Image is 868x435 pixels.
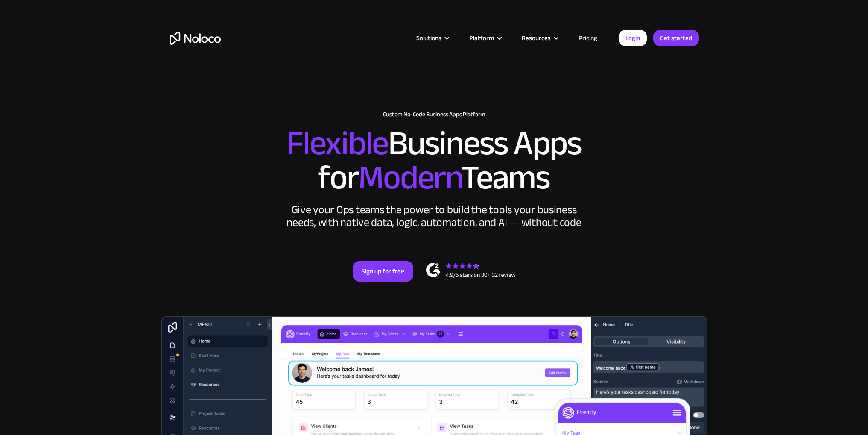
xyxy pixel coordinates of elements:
div: Resources [511,32,568,44]
a: Pricing [568,32,608,44]
h1: Custom No-Code Business Apps Platform [170,111,699,118]
div: Platform [459,32,511,44]
div: Give your Ops teams the power to build the tools your business needs, with native data, logic, au... [285,203,584,229]
a: Sign up for free [353,261,413,282]
a: Get started [653,30,699,46]
div: Platform [469,32,494,44]
div: Solutions [406,32,459,44]
span: Flexible [286,112,388,175]
a: home [170,32,221,45]
div: Resources [522,32,551,44]
h2: Business Apps for Teams [170,126,699,195]
a: Login [619,30,647,46]
div: Solutions [416,32,441,44]
span: Modern [358,146,461,209]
